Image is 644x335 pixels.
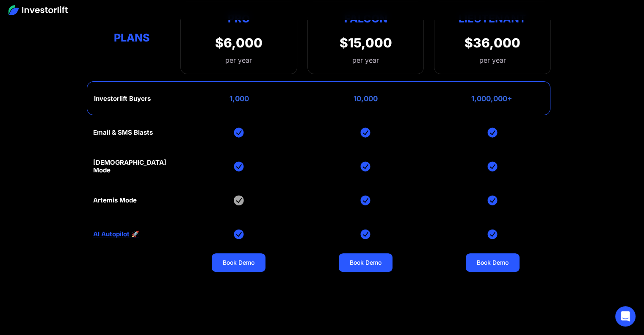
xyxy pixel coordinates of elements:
a: Book Demo [466,253,520,272]
div: 1,000 [229,94,249,103]
div: Artemis Mode [93,197,137,204]
div: Plans [93,30,170,46]
div: Open Intercom Messenger [615,306,636,327]
div: $6,000 [215,35,263,50]
a: Book Demo [212,253,265,272]
div: per year [352,55,379,65]
div: $15,000 [339,35,392,50]
div: Email & SMS Blasts [93,129,153,136]
div: $36,000 [464,35,520,50]
div: per year [215,55,263,65]
div: 10,000 [354,94,378,103]
a: Book Demo [339,253,392,272]
div: [DEMOGRAPHIC_DATA] Mode [93,159,170,174]
div: Investorlift Buyers [94,95,151,102]
div: 1,000,000+ [471,94,512,103]
a: AI Autopilot 🚀 [93,230,139,238]
div: per year [479,55,506,65]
